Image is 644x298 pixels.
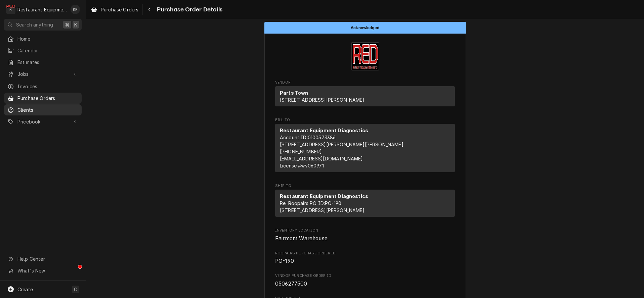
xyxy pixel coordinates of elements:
span: Search anything [16,21,53,28]
span: C [74,286,77,293]
span: Help Center [17,255,78,262]
span: Roopairs Purchase Order ID [275,257,455,265]
span: Invoices [17,83,78,90]
span: Bill To [275,117,455,123]
div: R [6,5,15,14]
span: What's New [17,267,78,274]
span: PO-190 [275,258,294,264]
span: Roopairs Purchase Order ID [275,251,455,256]
a: Estimates [4,57,82,68]
span: Vendor Purchase Order ID [275,273,455,279]
span: Inventory Location [275,235,455,243]
span: Vendor [275,80,455,85]
div: Purchase Order Vendor [275,80,455,109]
span: Re: Roopairs PO ID: PO-190 [280,200,341,206]
span: [STREET_ADDRESS][PERSON_NAME] [280,207,365,213]
span: [STREET_ADDRESS][PERSON_NAME] [280,97,365,103]
div: KR [71,5,80,14]
strong: Parts Town [280,90,308,96]
span: Pricebook [17,118,68,125]
span: Purchase Orders [17,95,78,102]
span: Fairmont Warehouse [275,235,328,242]
span: Calendar [17,47,78,54]
div: Purchase Order Bill To [275,117,455,175]
a: Invoices [4,81,82,92]
div: Restaurant Equipment Diagnostics [17,6,67,13]
span: Estimates [17,59,78,66]
a: [PHONE_NUMBER] [280,149,322,154]
img: Logo [351,42,379,70]
span: Jobs [17,70,68,78]
span: Home [17,35,78,42]
a: Go to Pricebook [4,116,82,127]
span: K [74,21,77,28]
a: Calendar [4,45,82,56]
div: Ship To [275,190,455,217]
a: Purchase Orders [4,93,82,104]
a: Go to Jobs [4,68,82,80]
span: Clients [17,106,78,113]
a: Home [4,33,82,44]
strong: Restaurant Equipment Diagnostics [280,128,368,133]
button: Search anything⌘K [4,19,82,31]
span: ⌘ [65,21,70,28]
div: Bill To [275,124,455,175]
a: Purchase Orders [88,4,141,15]
div: Restaurant Equipment Diagnostics's Avatar [6,5,15,14]
span: Inventory Location [275,228,455,233]
span: Acknowledged [351,26,379,30]
span: [STREET_ADDRESS][PERSON_NAME][PERSON_NAME] [280,142,403,147]
div: Inventory Location [275,228,455,242]
span: License # wv060971 [280,163,324,168]
a: Go to What's New [4,265,82,276]
div: Vendor [275,86,455,109]
span: Create [17,287,33,292]
span: Purchase Orders [101,6,138,13]
div: Vendor [275,86,455,106]
div: Vendor Purchase Order ID [275,273,455,288]
div: Bill To [275,124,455,172]
span: Vendor Purchase Order ID [275,280,455,288]
div: Status [264,22,466,34]
span: 0506277500 [275,281,307,287]
div: Kelli Robinette's Avatar [71,5,80,14]
a: [EMAIL_ADDRESS][DOMAIN_NAME] [280,156,363,161]
span: Purchase Order Details [155,5,222,14]
strong: Restaurant Equipment Diagnostics [280,193,368,199]
button: Navigate back [144,4,155,15]
div: Roopairs Purchase Order ID [275,251,455,265]
span: Ship To [275,183,455,189]
div: Purchase Order Ship To [275,183,455,220]
div: Ship To [275,190,455,219]
a: Go to Help Center [4,253,82,264]
span: Account ID: 0100573386 [280,135,336,140]
a: Clients [4,104,82,115]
